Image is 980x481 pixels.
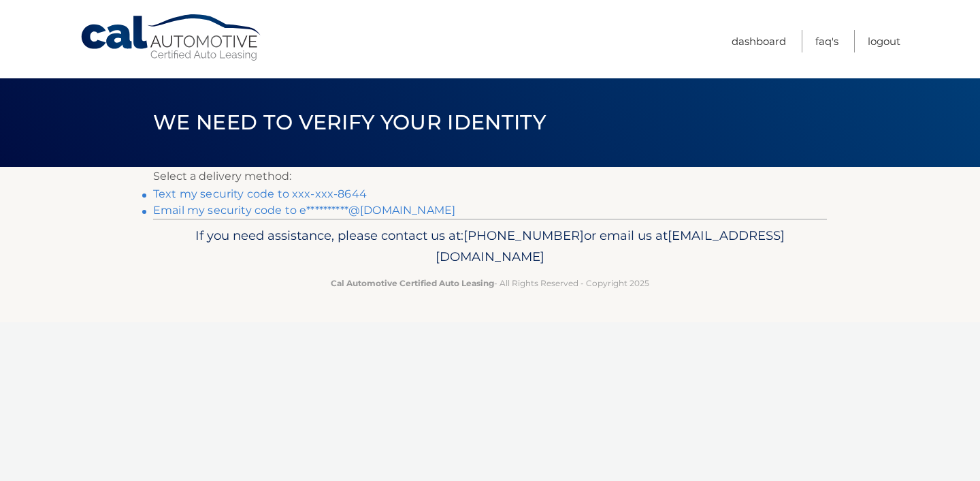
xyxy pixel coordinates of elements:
[815,30,838,52] a: FAQ's
[162,276,818,290] p: - All Rights Reserved - Copyright 2025
[153,110,546,135] span: We need to verify your identity
[162,225,818,268] p: If you need assistance, please contact us at: or email us at
[732,30,786,52] a: Dashboard
[463,228,584,243] span: [PHONE_NUMBER]
[153,204,455,217] a: Email my security code to e**********@[DOMAIN_NAME]
[331,278,494,288] strong: Cal Automotive Certified Auto Leasing
[80,14,263,62] a: Cal Automotive
[153,167,827,186] p: Select a delivery method:
[868,30,900,52] a: Logout
[153,187,367,200] a: Text my security code to xxx-xxx-8644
